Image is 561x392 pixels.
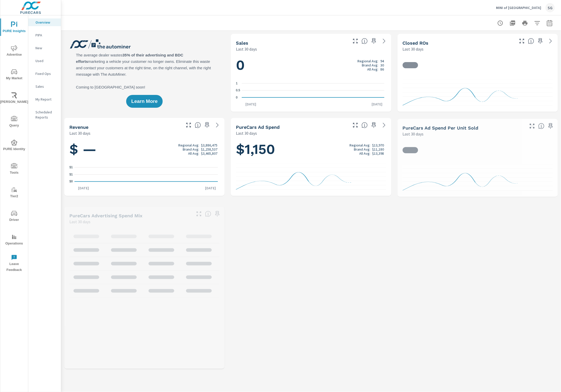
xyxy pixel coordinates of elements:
div: PIPA [28,31,61,39]
p: $13,970 [372,143,384,147]
div: SG [546,3,555,12]
text: 0 [236,96,238,99]
div: Fixed Ops [28,70,61,77]
span: Save this to your personalized report [370,121,378,129]
span: Total sales revenue over the selected date range. [Source: This data is sourced from the dealer’s... [195,122,201,128]
span: My Market [2,69,26,81]
p: New [35,45,57,51]
p: Regional Avg: [179,143,199,147]
p: Overview [35,20,57,25]
p: [DATE] [368,102,386,107]
h5: PureCars Advertising Spend Mix [69,213,142,219]
p: All Avg: [367,67,379,71]
p: Brand Avg: [362,63,379,67]
text: $1 [69,173,73,176]
button: "Export Report to PDF" [508,18,518,28]
button: Make Fullscreen [351,121,360,129]
a: See more details in report [547,37,555,45]
button: Make Fullscreen [351,37,360,45]
p: $3,886,475 [201,143,217,147]
p: Regional Avg: [358,59,379,63]
div: Scheduled Reports [28,108,61,121]
button: Make Fullscreen [185,121,193,129]
text: 1 [236,82,238,85]
button: Make Fullscreen [195,210,203,218]
p: [DATE] [201,186,219,191]
div: Sales [28,83,61,90]
p: Scheduled Reports [35,110,57,120]
button: Make Fullscreen [528,122,536,130]
h1: $ — [69,140,219,158]
text: $0 [69,180,73,183]
p: $3,465,807 [201,151,217,155]
span: Number of Repair Orders Closed by the selected dealership group over the selected time range. [So... [528,38,534,44]
div: Overview [28,18,61,26]
span: Driver [2,210,26,223]
span: Leave Feedback [2,254,26,273]
p: 30 [381,63,384,67]
a: See more details in report [213,121,222,129]
span: Total cost of media for all PureCars channels for the selected dealership group over the selected... [362,122,368,128]
p: [DATE] [242,102,260,107]
span: PURE Identity [2,140,26,152]
h1: $1,150 [236,140,386,158]
p: Last 30 days [403,131,424,137]
p: Last 30 days [236,130,257,136]
p: All Avg: [188,151,199,155]
span: Save this to your personalized report [213,210,222,218]
span: Save this to your personalized report [203,121,211,129]
p: 94 [381,59,384,63]
p: MINI of [GEOGRAPHIC_DATA] [496,5,541,10]
p: My Report [35,97,57,102]
span: Advertise [2,45,26,58]
div: Used [28,57,61,65]
div: nav menu [0,15,28,275]
h1: 0 [236,56,386,74]
button: Make Fullscreen [518,37,526,45]
button: Print Report [520,18,530,28]
p: Brand Avg: [354,147,370,151]
p: Sales [35,84,57,89]
h5: Closed ROs [403,40,429,46]
p: Regional Avg: [350,143,370,147]
span: Operations [2,234,26,247]
p: 86 [381,67,384,71]
a: See more details in report [380,37,388,45]
span: PURE Insights [2,22,26,34]
span: Number of vehicles sold by the dealership over the selected date range. [Source: This data is sou... [362,38,368,44]
span: This table looks at how you compare to the amount of budget you spend per channel as opposed to y... [205,211,211,217]
p: $13,398 [372,151,384,155]
p: Last 30 days [69,130,90,136]
h5: Sales [236,40,248,46]
button: Apply Filters [532,18,542,28]
span: Query [2,116,26,129]
p: Fixed Ops [35,71,57,76]
h5: PureCars Ad Spend Per Unit Sold [403,125,479,131]
p: All Avg: [359,151,370,155]
p: Brand Avg: [183,147,199,151]
p: [DATE] [75,186,93,191]
button: Select Date Range [545,18,555,28]
div: New [28,44,61,52]
text: 0.5 [236,89,240,92]
a: See more details in report [380,121,388,129]
span: Average cost of advertising per each vehicle sold at the dealer over the selected date range. The... [538,123,545,129]
span: Learn More [131,99,158,104]
button: Learn More [126,95,163,108]
p: $11,180 [372,147,384,151]
div: My Report [28,95,61,103]
p: $1,258,537 [201,147,217,151]
p: PIPA [35,33,57,38]
h5: Revenue [69,124,88,130]
h5: PureCars Ad Spend [236,124,280,130]
span: Tools [2,163,26,176]
span: Save this to your personalized report [536,37,545,45]
text: $1 [69,166,73,169]
p: Used [35,58,57,63]
span: Save this to your personalized report [547,122,555,130]
p: Last 30 days [69,219,90,225]
p: Last 30 days [403,46,424,52]
p: Last 30 days [236,46,257,52]
span: Save this to your personalized report [370,37,378,45]
span: Tier2 [2,187,26,199]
